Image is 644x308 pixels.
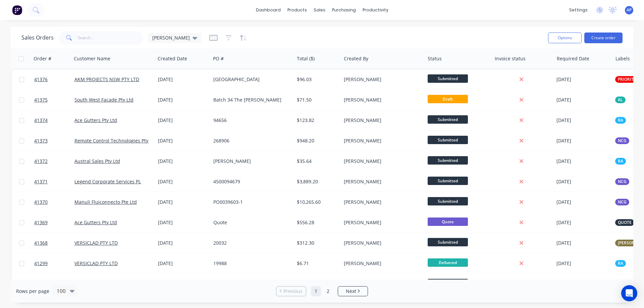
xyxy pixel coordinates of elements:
[34,240,48,246] span: 41368
[74,97,133,103] a: South West Facade Pty Ltd
[344,76,418,83] div: [PERSON_NAME]
[495,55,526,62] div: Invoice status
[618,117,623,124] span: RA
[615,137,629,144] button: NCG
[213,55,224,62] div: PO #
[158,117,208,124] div: [DATE]
[34,274,74,294] a: 41367
[34,192,74,212] a: 41370
[283,288,303,295] span: Previous
[615,260,626,267] button: RA
[34,233,74,253] a: 41368
[74,76,139,82] a: AKM PROJECTS NSW PTY LTD
[428,258,468,267] span: Delivered
[428,136,468,144] span: Submitted
[253,5,284,15] a: dashboard
[428,115,468,124] span: Submitted
[34,97,48,103] span: 41375
[158,178,208,185] div: [DATE]
[297,240,336,246] div: $312.30
[158,219,208,226] div: [DATE]
[34,55,51,62] div: Order #
[618,158,623,165] span: RA
[74,219,117,226] a: Ace Gutters Pty Ltd
[557,55,589,62] div: Required Date
[615,97,626,103] button: AL
[344,219,418,226] div: [PERSON_NAME]
[428,197,468,205] span: Submitted
[297,158,336,165] div: $35.64
[158,76,208,83] div: [DATE]
[556,117,610,124] div: [DATE]
[297,178,336,185] div: $3,889.20
[34,110,74,130] a: 41374
[566,5,591,15] div: settings
[556,260,610,267] div: [DATE]
[34,178,48,185] span: 41371
[34,151,74,171] a: 41372
[297,260,336,267] div: $6.71
[297,97,336,103] div: $71.50
[158,199,208,205] div: [DATE]
[344,199,418,205] div: [PERSON_NAME]
[618,219,632,226] span: QUOTE
[615,117,626,124] button: RA
[615,158,626,165] button: RA
[34,260,48,267] span: 41299
[556,76,610,83] div: [DATE]
[34,69,74,89] a: 41376
[74,137,157,144] a: Remote Control Technologies Pty Ltd
[34,172,74,192] a: 41371
[34,137,48,144] span: 41373
[34,90,74,110] a: 41375
[74,117,117,123] a: Ace Gutters Pty Ltd
[428,238,468,246] span: Submitted
[627,7,632,13] span: AP
[213,76,288,83] div: [GEOGRAPHIC_DATA]
[16,288,49,295] span: Rows per page
[276,288,306,295] a: Previous page
[297,55,315,62] div: Total ($)
[346,288,356,295] span: Next
[344,55,368,62] div: Created By
[310,5,329,15] div: sales
[12,5,22,15] img: Factory
[618,178,627,185] span: NCG
[273,286,371,296] ul: Pagination
[158,55,187,62] div: Created Date
[213,137,288,144] div: 268906
[428,279,468,287] span: Submitted
[338,288,368,295] a: Next page
[584,33,623,43] button: Create order
[158,97,208,103] div: [DATE]
[158,137,208,144] div: [DATE]
[152,34,190,41] span: [PERSON_NAME]
[311,286,321,296] a: Page 1 is your current page
[213,117,288,124] div: 94656
[344,137,418,144] div: [PERSON_NAME]
[615,199,629,205] button: NCG
[556,137,610,144] div: [DATE]
[428,74,468,83] span: Submitted
[297,137,336,144] div: $948.20
[428,218,468,226] span: Quote
[428,55,442,62] div: Status
[556,219,610,226] div: [DATE]
[344,117,418,124] div: [PERSON_NAME]
[213,158,288,165] div: [PERSON_NAME]
[213,199,288,205] div: PO0039603-1
[213,219,288,226] div: Quote
[74,55,110,62] div: Customer Name
[428,95,468,103] span: Draft
[213,240,288,246] div: 20032
[34,219,48,226] span: 41369
[34,199,48,205] span: 41370
[618,260,623,267] span: RA
[158,260,208,267] div: [DATE]
[34,117,48,124] span: 41374
[297,117,336,124] div: $123.82
[548,33,582,43] button: Options
[213,260,288,267] div: 19988
[615,55,630,62] div: Labels
[284,5,310,15] div: products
